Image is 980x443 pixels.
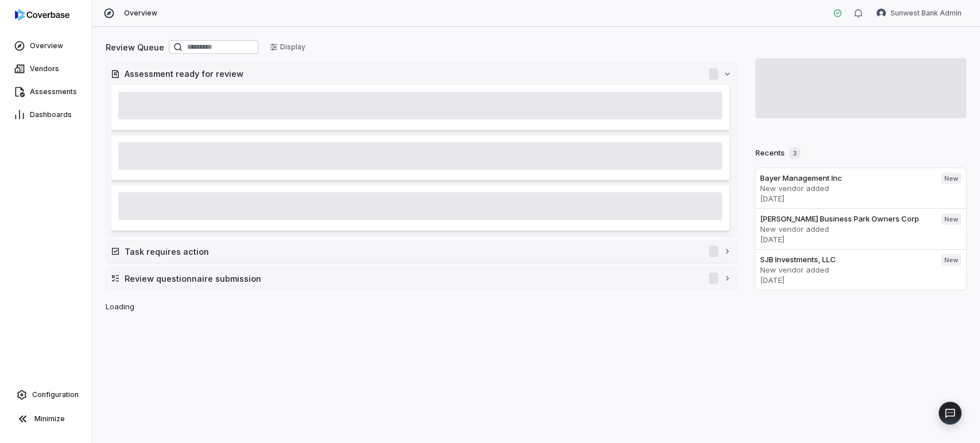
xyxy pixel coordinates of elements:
a: Vendors [2,59,89,79]
p: [DATE] [760,193,932,204]
img: logo-D7KZi-bG.svg [15,9,69,21]
img: Sunwest Bank Admin avatar [877,9,886,18]
h2: Review questionnaire submission [125,273,698,285]
a: SJB Investments, LLCNew vendor added[DATE]New [756,249,966,290]
a: Overview [2,36,89,56]
span: New [941,254,962,266]
button: Review questionnaire submission [106,268,737,289]
span: Overview [124,9,157,18]
h2: Assessment ready for review [125,68,698,80]
a: Assessments [2,81,89,102]
span: Minimize [34,414,65,423]
h2: Recents [756,147,800,159]
a: Bayer Management IncNew vendor added[DATE]New [756,168,966,208]
button: Assessment ready for review [106,63,737,84]
div: Loading [92,27,980,443]
a: Dashboards [2,104,89,125]
p: New vendor added [760,224,932,234]
h3: Bayer Management Inc [760,173,932,183]
button: Task requires action [106,241,737,262]
button: Minimize [5,407,87,430]
span: Vendors [30,64,59,73]
a: Configuration [5,384,87,405]
p: New vendor added [760,265,932,275]
span: Sunwest Bank Admin [890,9,962,18]
span: New [941,173,962,184]
button: Sunwest Bank Admin avatarSunwest Bank Admin [870,5,969,22]
h2: Review Queue [106,41,164,53]
h2: Task requires action [125,246,698,258]
p: [DATE] [760,275,932,285]
span: New [941,213,962,225]
span: Assessments [30,87,77,96]
h3: SJB Investments, LLC [760,254,932,265]
p: [DATE] [760,234,932,244]
button: Display [263,38,312,56]
p: New vendor added [760,183,932,193]
a: [PERSON_NAME] Business Park Owners CorpNew vendor added[DATE]New [756,208,966,249]
span: 3 [789,147,800,159]
h3: [PERSON_NAME] Business Park Owners Corp [760,213,932,224]
span: Dashboards [30,110,72,119]
span: Configuration [32,390,79,399]
span: Overview [30,41,63,50]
